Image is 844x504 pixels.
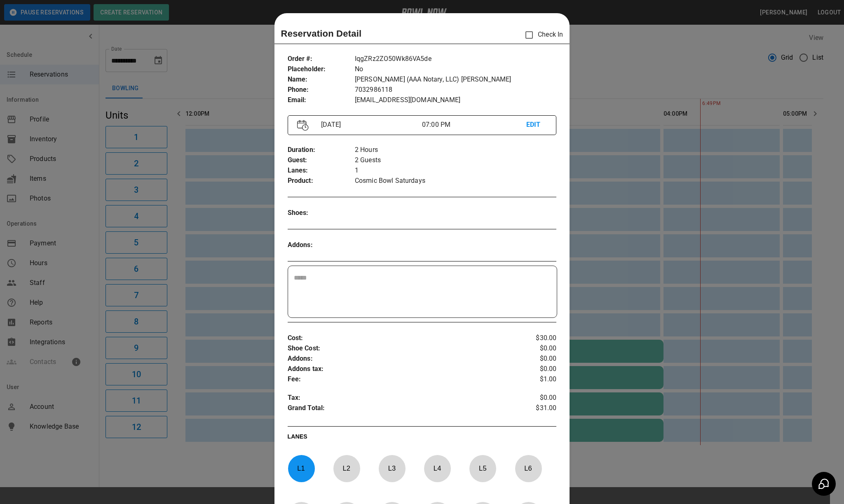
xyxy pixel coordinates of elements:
p: Addons : [288,240,355,250]
p: Shoes : [288,208,355,218]
p: 07:00 PM [422,120,526,130]
p: $0.00 [512,343,557,354]
p: [DATE] [318,120,422,130]
p: Placeholder : [288,64,355,75]
p: Cost : [288,333,512,343]
p: LANES [288,432,557,444]
p: Grand Total : [288,403,512,415]
p: L 1 [288,459,315,478]
p: Tax : [288,393,512,403]
p: Addons : [288,354,512,364]
p: $31.00 [512,403,557,415]
p: No [355,64,557,75]
p: $1.00 [512,374,557,385]
p: Lanes : [288,166,355,176]
img: Vector [297,120,309,131]
p: 2 Hours [355,145,557,155]
p: Product : [288,176,355,186]
p: IqgZRz2ZO50Wk86VA5de [355,54,557,64]
p: Reservation Detail [281,27,362,40]
p: L 5 [469,459,496,478]
p: $0.00 [512,364,557,374]
p: 7032986118 [355,85,557,95]
p: 1 [355,166,557,176]
p: Order # : [288,54,355,64]
p: Duration : [288,145,355,155]
p: Cosmic Bowl Saturdays [355,176,557,186]
p: L 3 [378,459,406,478]
p: Addons tax : [288,364,512,374]
p: L 4 [424,459,451,478]
p: $0.00 [512,393,557,403]
p: [PERSON_NAME] (AAA Notary, LLC) [PERSON_NAME] [355,75,557,85]
p: $30.00 [512,333,557,343]
p: Fee : [288,374,512,385]
p: 2 Guests [355,155,557,166]
p: Shoe Cost : [288,343,512,354]
p: Guest : [288,155,355,166]
p: [EMAIL_ADDRESS][DOMAIN_NAME] [355,95,557,105]
p: EDIT [526,120,547,130]
p: L 6 [515,459,542,478]
p: L 2 [333,459,360,478]
p: Name : [288,75,355,85]
p: Check In [520,26,563,44]
p: Phone : [288,85,355,95]
p: $0.00 [512,354,557,364]
p: Email : [288,95,355,105]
